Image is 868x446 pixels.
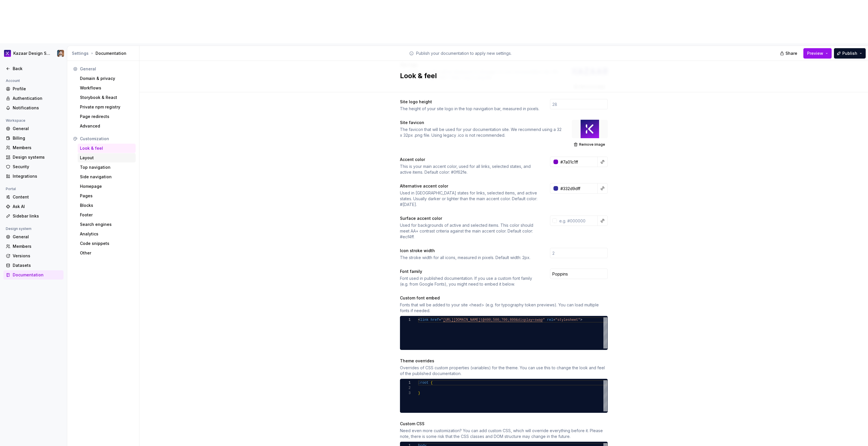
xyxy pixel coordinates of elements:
[80,145,133,151] div: Look & feel
[416,50,512,56] p: Publish your documentation to apply new settings.
[3,232,63,241] a: General
[3,192,63,202] a: Content
[80,136,133,142] div: Customization
[3,270,63,280] a: Documentation
[78,201,136,210] a: Blocks
[555,318,580,322] span: "stylesheet"
[80,85,133,91] div: Workflows
[80,123,133,129] div: Advanced
[785,50,797,56] span: Share
[400,302,608,314] div: Fonts that will be added to your site <head> (e.g. for typography token previews). You can load m...
[13,173,61,179] div: Integrations
[400,222,540,240] div: Used for backgrounds of active and selected items. This color should meet AA+ contrast criteria a...
[13,263,61,268] div: Datasets
[400,295,608,301] div: Custom font embed
[78,220,136,229] a: Search engines
[80,231,133,237] div: Analytics
[443,318,480,322] span: [URL][DOMAIN_NAME]
[4,50,11,57] img: 430d0a0e-ca13-4282-b224-6b37fab85464.png
[553,318,555,322] span: =
[418,318,420,322] span: <
[13,164,61,170] div: Security
[13,253,61,259] div: Versions
[78,112,136,121] a: Page redirects
[400,269,540,274] div: Font family
[550,99,608,109] input: 28
[418,381,429,385] span: :root
[400,120,562,125] div: Site favicon
[13,145,61,151] div: Members
[558,157,598,167] input: e.g. #000000
[78,172,136,181] a: Side navigation
[807,50,823,56] span: Preview
[78,93,136,102] a: Storybook & React
[80,241,133,246] div: Code snippets
[72,50,89,56] button: Settings
[400,157,540,162] div: Accent color
[3,251,63,261] a: Versions
[3,162,63,171] a: Security
[13,154,61,160] div: Design systems
[80,76,133,81] div: Domain & privacy
[80,212,133,218] div: Footer
[3,94,63,103] a: Authentication
[80,95,133,100] div: Storybook & React
[78,229,136,239] a: Analytics
[72,50,137,56] div: Documentation
[834,48,866,59] button: Publish
[558,183,598,194] input: e.g. #000000
[13,234,61,240] div: General
[78,182,136,191] a: Homepage
[579,142,605,147] span: Remove image
[3,242,63,251] a: Members
[400,365,608,376] div: Overrides of CSS custom properties (variables) for the theme. You can use this to change the look...
[78,191,136,200] a: Pages
[78,74,136,83] a: Domain & privacy
[80,66,133,72] div: General
[3,143,63,152] a: Members
[78,163,136,172] a: Top navigation
[543,318,545,322] span: "
[13,105,61,111] div: Notifications
[13,95,61,101] div: Authentication
[80,155,133,161] div: Layout
[777,48,801,59] button: Share
[480,318,543,322] span: t@400;500;700;800&display=swap
[78,239,136,248] a: Code snippets
[400,99,540,105] div: Site logo height
[78,210,136,220] a: Footer
[80,203,133,208] div: Blocks
[3,77,22,84] div: Account
[439,318,441,322] span: =
[547,318,553,322] span: rel
[13,243,61,249] div: Members
[420,318,429,322] span: link
[441,318,443,322] span: "
[400,385,411,391] div: 2
[3,225,34,232] div: Design system
[78,144,136,153] a: Look & feel
[3,84,63,93] a: Profile
[80,222,133,227] div: Search engines
[13,204,61,209] div: Ask AI
[13,194,61,200] div: Content
[3,134,63,143] a: Billing
[3,117,28,124] div: Workspace
[80,114,133,119] div: Page redirects
[13,86,61,92] div: Profile
[431,381,433,385] span: {
[400,248,540,254] div: Icon stroke width
[400,391,411,396] div: 3
[13,66,61,72] div: Back
[400,358,608,364] div: Theme overrides
[3,124,63,133] a: General
[550,269,608,279] input: Inter, Arial, sans-serif
[580,318,582,322] span: >
[572,140,608,149] button: Remove image
[80,250,133,256] div: Other
[431,318,439,322] span: href
[400,106,540,112] div: The height of your site logo in the top navigation bar, measured in pixels.
[13,126,61,132] div: General
[1,47,66,60] button: Kazaar Design SystemFrederic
